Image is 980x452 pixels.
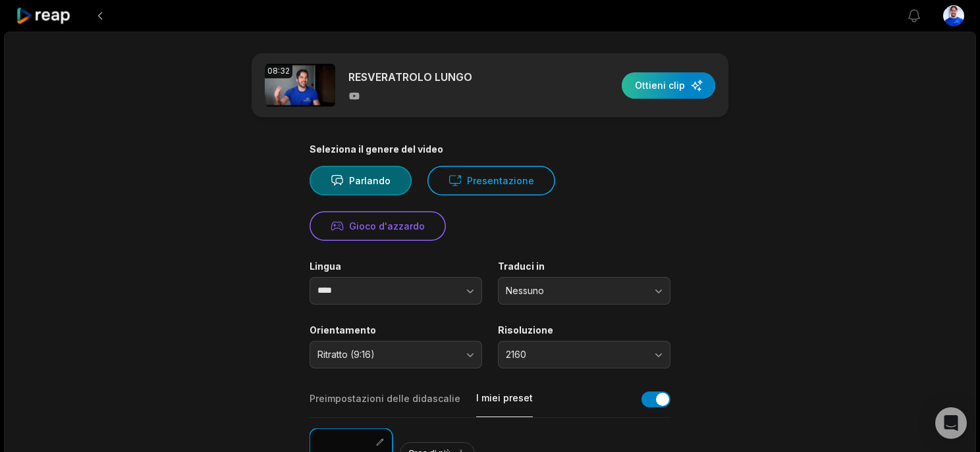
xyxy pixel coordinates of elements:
font: Presentazione [467,175,534,186]
font: Preimpostazioni delle didascalie [310,393,460,404]
button: 2160 [498,341,670,368]
font: RESVERATROLO LUNGO [348,70,472,84]
font: 08:32 [267,66,290,76]
button: Gioco d'azzardo [310,211,446,241]
font: Traduci in [498,261,545,272]
font: Ritratto (9:16) [317,349,375,360]
font: Gioco d'azzardo [349,220,425,232]
font: I miei preset [476,392,533,403]
div: Apri Intercom Messenger [935,407,967,439]
font: Parlando [349,175,391,186]
font: Orientamento [310,324,376,336]
button: Nessuno [498,277,670,305]
button: Presentazione [427,166,555,195]
font: Seleziona il genere del video [310,143,443,155]
font: Lingua [310,261,341,272]
button: Ottieni clip [622,72,715,99]
font: Risoluzione [498,324,553,336]
button: Ritratto (9:16) [310,341,482,368]
button: Parlando [310,166,412,195]
font: 2160 [506,349,526,360]
font: Nessuno [506,285,544,296]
